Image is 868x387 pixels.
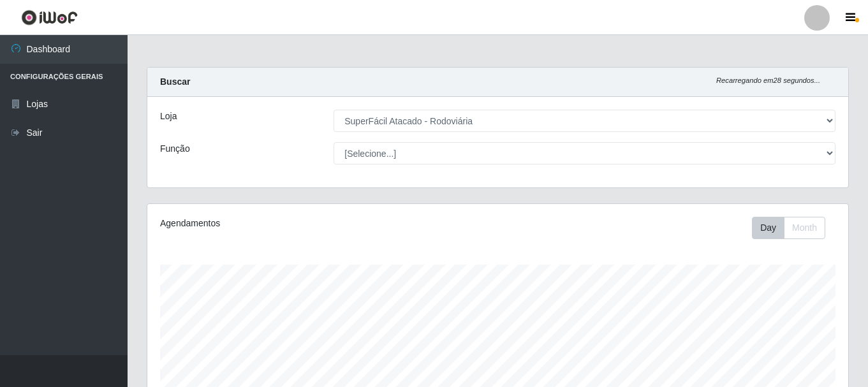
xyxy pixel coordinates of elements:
[752,217,835,239] div: Toolbar with button groups
[21,10,78,26] img: CoreUI Logo
[160,142,190,156] label: Função
[784,217,825,239] button: Month
[752,217,784,239] button: Day
[716,77,820,84] i: Recarregando em 28 segundos...
[160,110,177,123] label: Loja
[160,77,190,87] strong: Buscar
[160,217,430,230] div: Agendamentos
[752,217,825,239] div: First group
